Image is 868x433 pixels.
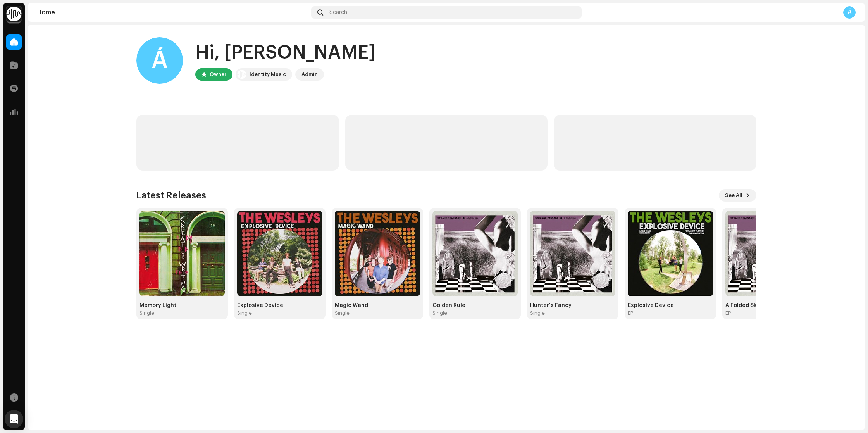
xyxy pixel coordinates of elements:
[725,211,811,296] img: 69a963f1-0b41-4f36-b7a0-709d02fd7edd
[719,189,756,202] button: See All
[139,310,154,316] div: Single
[725,188,742,203] span: See All
[432,211,518,296] img: 95060e4d-102d-4d8d-9ce6-87c4623b0311
[335,211,420,296] img: 6c813ba4-8bef-47c5-98eb-dedb3f17881f
[237,70,246,79] img: 0f74c21f-6d1c-4dbc-9196-dbddad53419e
[139,302,225,309] div: Memory Light
[432,310,447,316] div: Single
[237,310,252,316] div: Single
[530,211,615,296] img: 151e3406-dfc9-4527-ba1b-b55ff68a63f1
[237,302,322,309] div: Explosive Device
[725,302,811,309] div: A Folded Sky
[628,211,713,296] img: e6a100a0-1ee5-4450-9df7-cddb49c6b32c
[210,70,226,79] div: Owner
[139,211,225,296] img: e5f6e106-fb90-4aa7-a3a7-8a36a634ed47
[136,189,206,202] h3: Latest Releases
[432,302,518,309] div: Golden Rule
[237,211,322,296] img: f24b45e5-1fad-4434-81ee-0bf1e274f1e5
[530,302,615,309] div: Hunter's Fancy
[335,302,420,309] div: Magic Wand
[628,310,633,316] div: EP
[725,310,731,316] div: EP
[301,70,318,79] div: Admin
[335,310,350,316] div: Single
[329,9,347,16] span: Search
[628,302,713,309] div: Explosive Device
[37,9,308,16] div: Home
[136,37,183,84] div: Á
[250,70,286,79] div: Identity Music
[843,6,856,19] div: Á
[530,310,545,316] div: Single
[195,40,376,65] div: Hi, [PERSON_NAME]
[5,410,23,428] div: Open Intercom Messenger
[6,6,22,22] img: 0f74c21f-6d1c-4dbc-9196-dbddad53419e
